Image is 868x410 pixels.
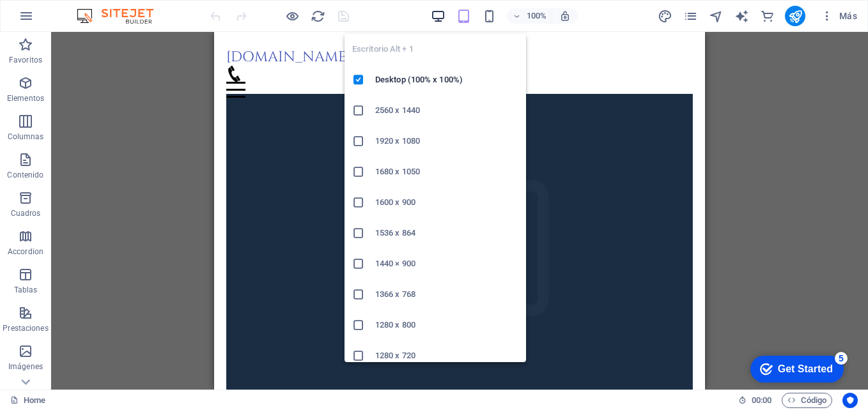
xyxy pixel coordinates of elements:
[310,8,325,24] button: reload
[559,10,571,22] i: Al redimensionar, ajustar el nivel de zoom automáticamente para ajustarse al dispositivo elegido.
[842,393,858,408] button: Usercentrics
[375,195,518,210] h6: 1600 x 900
[7,93,44,103] p: Elementos
[760,9,775,24] i: Comercio
[8,132,44,142] p: Columnas
[734,8,749,24] button: text_generator
[816,6,862,26] button: Más
[375,225,518,241] h6: 1536 x 864
[375,72,518,87] h6: Desktop (100% x 100%)
[683,9,698,24] i: Páginas (Ctrl+Alt+S)
[10,393,45,408] a: Haz clic para cancelar la selección y doble clic para abrir páginas
[35,14,89,26] div: Get Started
[3,323,48,333] p: Prestaciones
[91,3,104,15] div: 5
[375,164,518,179] h6: 1680 x 1050
[7,170,43,180] p: Contenido
[284,8,300,24] button: Haz clic para salir del modo de previsualización y seguir editando
[788,9,803,24] i: Publicar
[759,8,775,24] button: commerce
[708,8,724,24] button: navigator
[752,393,771,408] span: 00 00
[7,6,100,33] div: Get Started 5 items remaining, 0% complete
[782,393,832,408] button: Código
[375,133,518,149] h6: 1920 x 1080
[738,393,772,408] h6: Tiempo de la sesión
[507,8,552,24] button: 100%
[787,393,826,408] span: Código
[709,9,724,24] i: Navegador
[375,256,518,271] h6: 1440 × 900
[9,55,42,65] p: Favoritos
[761,395,763,405] span: :
[74,8,169,24] img: Editor Logo
[526,8,546,24] h6: 100%
[657,8,672,24] button: design
[375,103,518,118] h6: 2560 x 1440
[11,208,41,218] p: Cuadros
[14,285,38,295] p: Tablas
[734,9,749,24] i: AI Writer
[8,247,43,257] p: Accordion
[8,361,43,372] p: Imágenes
[375,287,518,302] h6: 1366 x 768
[785,6,805,26] button: publish
[658,9,672,24] i: Diseño (Ctrl+Alt+Y)
[375,317,518,333] h6: 1280 x 800
[375,348,518,363] h6: 1280 x 720
[311,9,325,24] i: Volver a cargar página
[821,10,857,22] span: Más
[683,8,698,24] button: pages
